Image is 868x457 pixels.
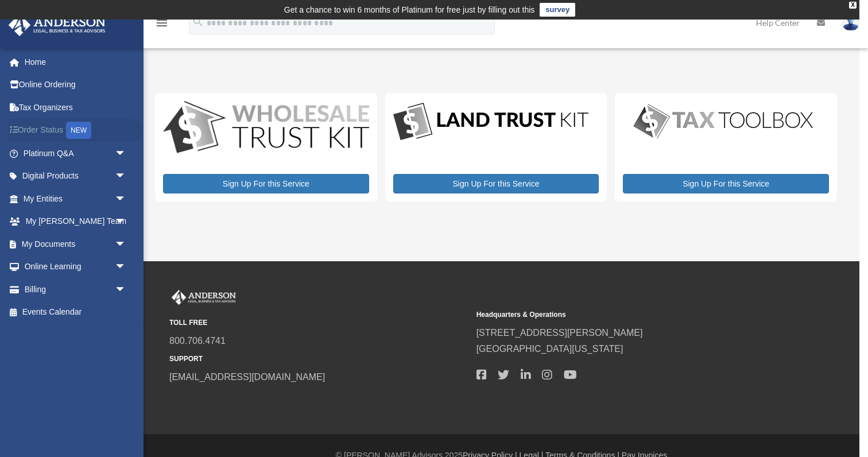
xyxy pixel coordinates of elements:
[169,353,468,365] small: SUPPORT
[115,187,138,211] span: arrow_drop_down
[115,255,138,279] span: arrow_drop_down
[169,317,468,329] small: TOLL FREE
[115,142,138,165] span: arrow_drop_down
[66,122,91,139] div: NEW
[192,16,204,28] i: search
[115,278,138,301] span: arrow_drop_down
[115,165,138,188] span: arrow_drop_down
[155,20,169,30] a: menu
[115,233,138,256] span: arrow_drop_down
[8,278,144,301] a: Billingarrow_drop_down
[623,174,829,193] a: Sign Up For this Service
[5,14,109,36] img: Anderson Advisors Platinum Portal
[8,96,144,119] a: Tax Organizers
[623,101,824,141] img: taxtoolbox_new-1.webp
[115,210,138,234] span: arrow_drop_down
[163,101,369,156] img: WS-Trust-Kit-lgo-1.jpg
[8,142,144,165] a: Platinum Q&Aarrow_drop_down
[8,210,144,233] a: My [PERSON_NAME] Teamarrow_drop_down
[8,301,144,324] a: Events Calendar
[8,73,144,96] a: Online Ordering
[8,233,144,255] a: My Documentsarrow_drop_down
[476,328,643,338] a: [STREET_ADDRESS][PERSON_NAME]
[169,290,238,305] img: Anderson Advisors Platinum Portal
[842,14,859,31] img: User Pic
[8,119,144,142] a: Order StatusNEW
[476,344,623,354] a: [GEOGRAPHIC_DATA][US_STATE]
[476,309,776,321] small: Headquarters & Operations
[169,336,226,346] a: 800.706.4741
[393,101,588,143] img: LandTrust_lgo-1.jpg
[284,3,535,17] div: Get a chance to win 6 months of Platinum for free just by filling out this
[8,51,144,73] a: Home
[849,2,857,9] div: close
[155,16,169,30] i: menu
[8,187,144,210] a: My Entitiesarrow_drop_down
[163,174,369,193] a: Sign Up For this Service
[8,165,138,188] a: Digital Productsarrow_drop_down
[540,3,575,17] a: survey
[393,174,599,193] a: Sign Up For this Service
[169,372,325,382] a: [EMAIL_ADDRESS][DOMAIN_NAME]
[8,255,144,278] a: Online Learningarrow_drop_down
